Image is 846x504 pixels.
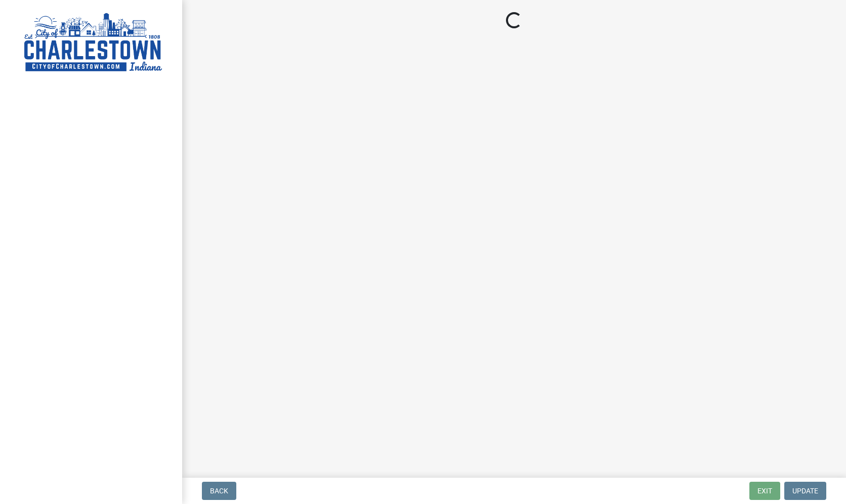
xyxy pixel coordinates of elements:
[784,482,826,500] button: Update
[749,482,780,500] button: Exit
[202,482,236,500] button: Back
[20,11,166,75] img: City of Charlestown, Indiana
[792,487,818,495] span: Update
[210,487,228,495] span: Back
